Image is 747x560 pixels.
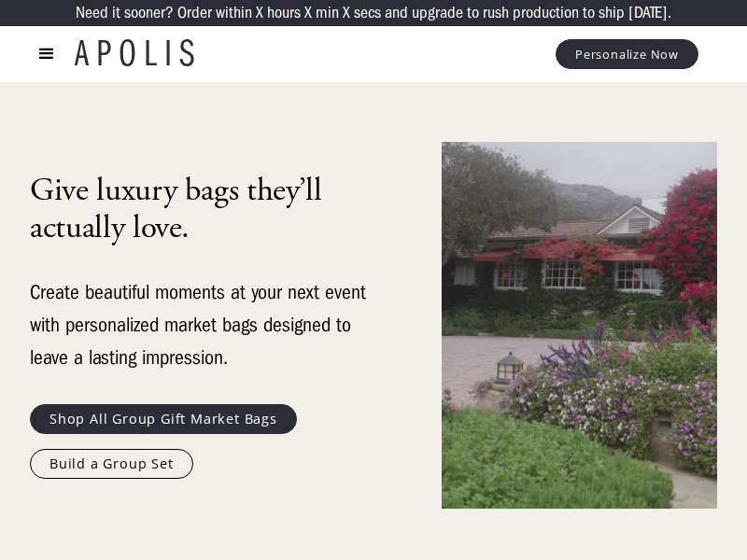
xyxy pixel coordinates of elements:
[76,5,252,21] p: Need it sooner? Order within
[256,5,263,21] p: X
[267,5,301,21] p: hours
[354,5,381,21] p: secs
[316,5,339,21] p: min
[343,5,350,21] p: X
[19,26,75,82] div: menu
[385,5,671,21] p: and upgrade to rush production to ship [DATE].
[75,35,202,73] a: APOLIS
[30,404,297,434] a: Shop All Group Gift Market Bags
[30,172,367,246] h1: Give luxury bags they’ll actually love.
[30,276,367,374] div: Create beautiful moments at your next event with personalized market bags designed to leave a las...
[30,449,193,479] a: Build a Group Set
[304,5,312,21] p: X
[556,39,698,69] a: Personalize Now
